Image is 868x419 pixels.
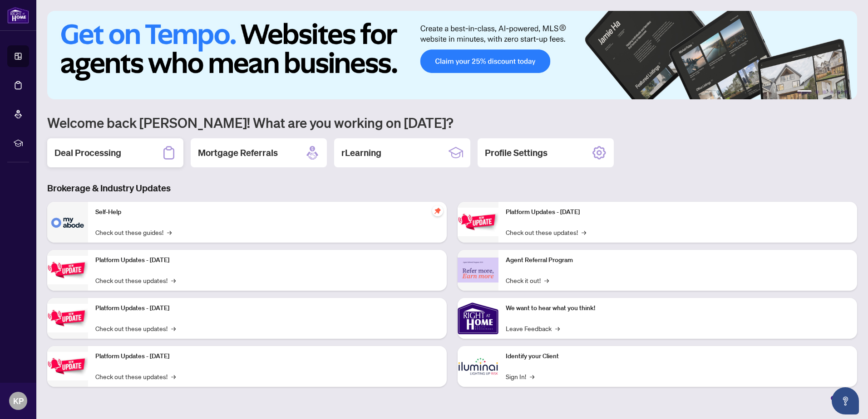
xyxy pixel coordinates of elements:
[506,303,850,313] p: We want to hear what you think!
[13,395,24,407] span: KP
[506,275,549,285] a: Check it out!→
[844,90,848,94] button: 6
[432,205,443,216] span: pushpin
[341,146,381,159] h2: rLearning
[95,371,176,381] a: Check out these updates!→
[47,114,857,131] h1: Welcome back [PERSON_NAME]! What are you working on [DATE]?
[54,146,121,159] h2: Deal Processing
[95,255,439,265] p: Platform Updates - [DATE]
[506,351,850,361] p: Identify your Client
[485,146,547,159] h2: Profile Settings
[198,146,278,159] h2: Mortgage Referrals
[458,346,498,387] img: Identify your Client
[95,275,176,285] a: Check out these updates!→
[506,323,560,333] a: Leave Feedback→
[506,255,850,265] p: Agent Referral Program
[7,7,29,24] img: logo
[171,323,176,333] span: →
[167,227,172,237] span: →
[47,202,88,243] img: Self-Help
[458,258,498,283] img: Agent Referral Program
[95,227,172,237] a: Check out these guides!→
[95,207,439,217] p: Self-Help
[171,275,176,285] span: →
[95,323,176,333] a: Check out these updates!→
[458,298,498,339] img: We want to hear what you think!
[171,371,176,381] span: →
[47,304,88,332] img: Platform Updates - July 21, 2025
[815,90,819,94] button: 2
[506,371,534,381] a: Sign In!→
[506,227,586,237] a: Check out these updates!→
[47,256,88,284] img: Platform Updates - September 16, 2025
[47,352,88,380] img: Platform Updates - July 8, 2025
[544,275,549,285] span: →
[530,371,534,381] span: →
[47,11,857,99] img: Slide 0
[797,90,812,94] button: 1
[830,90,833,94] button: 4
[555,323,560,333] span: →
[582,227,586,237] span: →
[506,207,850,217] p: Platform Updates - [DATE]
[47,182,857,195] h3: Brokerage & Industry Updates
[458,208,498,236] img: Platform Updates - June 23, 2025
[823,90,826,94] button: 3
[837,90,841,94] button: 5
[95,351,439,361] p: Platform Updates - [DATE]
[95,303,439,313] p: Platform Updates - [DATE]
[832,387,859,414] button: Open asap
